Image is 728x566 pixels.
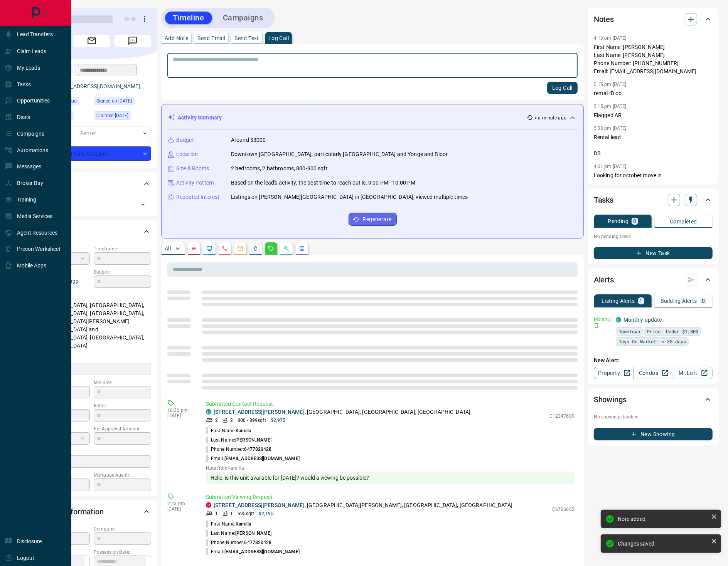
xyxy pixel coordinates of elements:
[234,35,259,41] p: Send Text
[670,219,697,224] p: Completed
[552,506,575,513] p: C6706062
[96,112,128,119] span: Claimed [DATE]
[176,165,209,173] p: Size & Rooms
[32,292,151,299] p: Areas Searched:
[167,506,194,512] p: [DATE]
[214,409,305,415] a: [STREET_ADDRESS][PERSON_NAME]
[640,298,643,304] p: 1
[594,89,713,97] p: rental ID ob
[299,245,305,252] svg: Agent Actions
[616,317,621,322] div: condos.ca
[32,222,151,241] div: Criteria
[594,171,713,180] p: Looking for october move in
[214,502,305,508] a: [STREET_ADDRESS][PERSON_NAME]
[618,516,708,522] div: Note added
[259,510,274,517] p: $2,195
[94,402,151,409] p: Baths:
[206,548,300,555] p: Email:
[215,12,271,24] button: Campaigns
[594,82,627,87] p: 5:15 pm [DATE]
[230,510,233,517] p: 1
[231,150,448,158] p: Downtown [GEOGRAPHIC_DATA], particularly [GEOGRAPHIC_DATA] and Yonge and Bloor
[231,179,415,187] p: Based on the lead's activity, the best time to reach out is: 9:00 PM - 10:00 PM
[94,425,151,432] p: Pre-Approval Amount:
[94,526,151,532] p: Company:
[224,456,300,461] span: [EMAIL_ADDRESS][DOMAIN_NAME]
[32,175,151,193] div: Tags
[230,417,233,424] p: 2
[594,111,713,119] p: Flagged AR
[594,356,713,364] p: New Alert:
[53,83,140,89] a: [EMAIL_ADDRESS][DOMAIN_NAME]
[594,393,627,406] h2: Showings
[206,530,272,537] p: Last Name:
[167,501,194,506] p: 2:23 pm
[236,428,251,433] span: Kamilla
[594,316,611,323] p: Monthly
[283,245,290,252] svg: Opportunities
[594,323,599,328] svg: Push Notification Only
[594,191,713,209] div: Tasks
[206,437,272,443] p: Last Name:
[138,199,148,210] button: Open
[271,417,286,424] p: $2,975
[633,367,673,379] a: Condos
[167,408,194,413] p: 10:36 pm
[268,245,274,252] svg: Requests
[168,111,577,125] div: Activity Summary< a minute ago
[222,245,228,252] svg: Calls
[94,472,151,479] p: Mortgage Agent:
[231,165,328,173] p: 2 bedrooms, 2 bathrooms, 800-900 sqft
[206,455,300,462] p: Email:
[253,245,259,252] svg: Listing Alerts
[633,218,636,224] p: 0
[32,502,151,521] div: Personal Information
[661,298,697,304] p: Building Alerts
[608,218,629,224] p: Pending
[549,413,575,420] p: C12347689
[206,521,251,527] p: First Name:
[206,409,211,415] div: condos.ca
[94,379,151,386] p: Min Size:
[624,317,662,323] a: Monthly update
[594,413,713,420] p: No showings booked
[32,448,151,455] p: Credit Score:
[206,472,575,484] div: Hello, is this unit available for [DATE]? would a viewing be possible?
[594,10,713,29] div: Notes
[618,541,708,547] div: Changes saved
[191,245,197,252] svg: Notes
[594,164,627,169] p: 4:01 pm [DATE]
[206,502,211,508] div: property.ca
[594,231,713,242] p: No pending tasks
[618,328,640,335] span: Downtown
[176,136,194,144] p: Budget
[237,245,243,252] svg: Emails
[547,82,578,94] button: Log Call
[176,150,198,158] p: Location
[594,274,614,286] h2: Alerts
[206,493,575,501] p: Submitted Viewing Request
[32,299,151,352] p: [GEOGRAPHIC_DATA], [GEOGRAPHIC_DATA], [GEOGRAPHIC_DATA], [GEOGRAPHIC_DATA], [GEOGRAPHIC_DATA][PER...
[594,43,713,76] p: First Name: [PERSON_NAME] Last Name: [PERSON_NAME] Phone Number: [PHONE_NUMBER] Email: [EMAIL_ADD...
[214,408,470,416] p: , [GEOGRAPHIC_DATA], [GEOGRAPHIC_DATA], [GEOGRAPHIC_DATA]
[94,97,151,107] div: Thu Mar 05 2020
[167,413,194,418] p: [DATE]
[235,531,271,536] span: [PERSON_NAME]
[594,247,713,259] button: New Task
[594,126,627,131] p: 5:38 pm [DATE]
[114,35,151,47] span: Message
[673,367,713,379] a: Mr.Loft
[702,298,705,304] p: 0
[215,510,218,517] p: 1
[618,338,686,345] span: Days On Market: < 30 days
[647,328,698,335] span: Price: Under $1,800
[176,193,219,201] p: Repeated Interest
[165,12,212,24] button: Timeline
[73,35,110,47] span: Email
[94,269,151,275] p: Budget:
[594,194,613,206] h2: Tasks
[206,465,575,471] p: Note from Kamilla
[594,104,627,109] p: 5:15 pm [DATE]
[94,245,151,252] p: Timeframe:
[214,501,512,509] p: , [GEOGRAPHIC_DATA][PERSON_NAME], [GEOGRAPHIC_DATA], [GEOGRAPHIC_DATA]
